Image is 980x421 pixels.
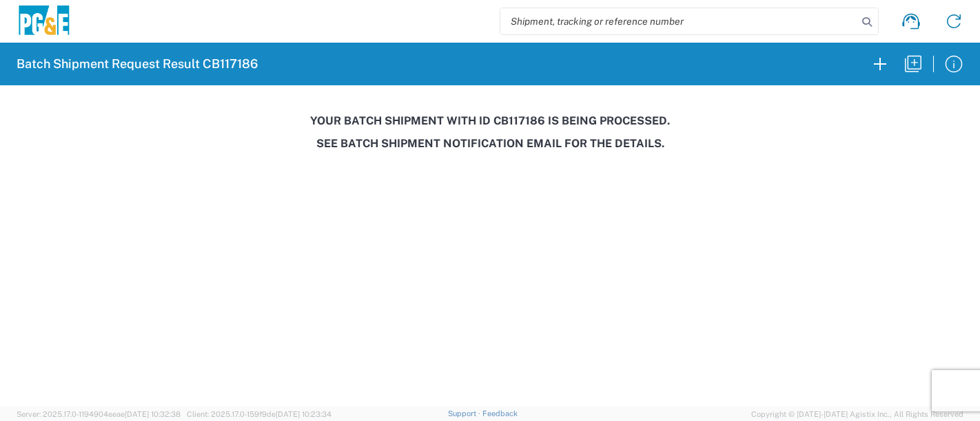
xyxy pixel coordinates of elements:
a: Support [448,409,482,418]
span: Server: 2025.17.0-1194904eeae [17,410,181,418]
img: pge [17,6,72,38]
h3: See Batch Shipment Notification email for the details. [10,137,970,150]
span: [DATE] 10:23:34 [276,410,331,418]
h2: Batch Shipment Request Result CB117186 [17,56,258,72]
a: Feedback [482,409,518,418]
span: [DATE] 10:32:38 [125,410,181,418]
span: Client: 2025.17.0-159f9de [187,410,331,418]
span: Copyright © [DATE]-[DATE] Agistix Inc., All Rights Reserved [751,408,963,420]
input: Shipment, tracking or reference number [500,8,857,34]
h3: Your batch shipment with id CB117186 is being processed. [10,114,970,127]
